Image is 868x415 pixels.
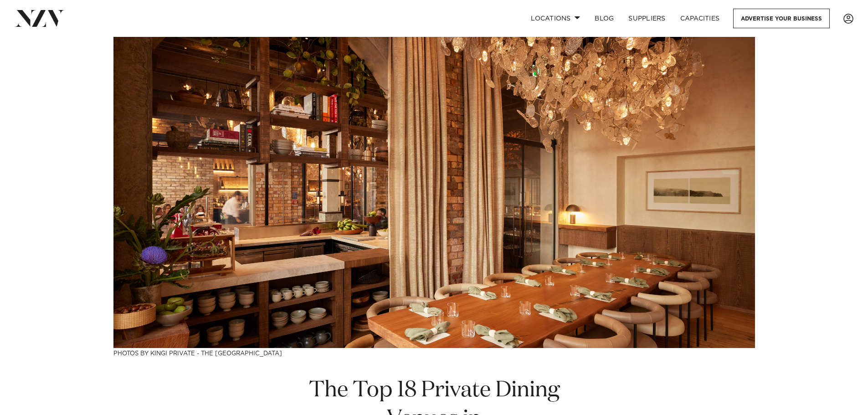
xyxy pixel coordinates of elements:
h3: Photos by kingi Private - The [GEOGRAPHIC_DATA] [113,348,755,358]
a: Advertise your business [733,9,830,28]
img: nzv-logo.png [15,10,64,26]
a: BLOG [587,9,621,28]
img: The Top 18 Private Dining Venues in Auckland [113,37,755,348]
a: Capacities [673,9,727,28]
a: SUPPLIERS [621,9,673,28]
a: Locations [524,9,587,28]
